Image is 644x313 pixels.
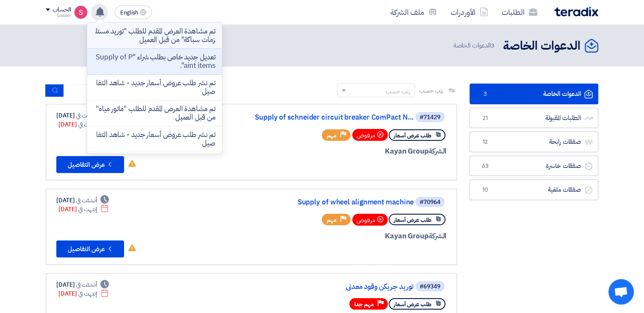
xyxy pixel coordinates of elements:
div: #69349 [420,284,440,290]
span: الشركة [428,146,447,156]
p: تم نشر طلب عروض أسعار جديد - شاهد التفاصيل [94,79,215,96]
span: أنشئت في [76,196,97,205]
div: Gasser [46,13,71,18]
span: 21 [480,114,490,123]
div: رتب حسب [386,87,410,96]
span: 63 [480,162,490,170]
div: الحساب [53,6,71,14]
span: الشركة [428,231,447,241]
span: 3 [491,41,495,50]
div: [DATE] [58,289,109,298]
a: ملف الشركة [384,2,444,22]
span: إنتهت في [78,205,97,214]
span: 3 [480,90,490,98]
div: Kayan Group [243,231,446,242]
a: صفقات رابحة12 [470,131,598,152]
h2: الدعوات الخاصة [503,38,580,54]
span: طلب عرض أسعار [394,216,431,224]
button: English [115,6,152,19]
span: أنشئت في [76,280,97,289]
span: إنتهت في [78,120,97,129]
img: unnamed_1748516558010.png [74,6,88,19]
a: Supply of schneider circuit breaker ComPact N... [244,114,414,121]
div: #70964 [420,199,440,205]
div: Kayan Group [243,146,446,157]
p: تم نشر طلب عروض أسعار جديد - شاهد التفاصيل [94,131,215,148]
div: #71429 [420,115,440,120]
span: 12 [480,138,490,146]
button: عرض التفاصيل [56,156,124,173]
div: [DATE] [58,205,109,214]
span: مهم [327,216,337,224]
div: [DATE] [56,196,109,205]
span: مهم جدا [354,300,374,308]
div: مرفوض [352,129,388,141]
div: [DATE] [58,120,109,129]
a: الأوردرات [444,2,495,22]
span: الدعوات الخاصة [453,41,496,50]
div: Open chat [608,279,634,305]
a: الطلبات المقبولة21 [470,108,598,129]
div: [DATE] [56,280,109,289]
span: رتب حسب [419,86,443,95]
a: الدعوات الخاصة3 [470,84,598,104]
p: تعديل جديد خاص بطلب شراء "Supply of Paint items". [94,53,215,70]
div: [DATE] [56,111,109,120]
img: Teradix logo [554,7,598,17]
span: طلب عرض أسعار [394,300,431,308]
span: English [120,10,138,16]
input: ابحث بعنوان أو رقم الطلب [64,84,182,97]
p: تم مشاهدة العرض المقدم للطلب "توريد مستلزمات سباكة" من قبل العميل [94,27,215,44]
span: طلب عرض أسعار [394,131,431,140]
p: تم مشاهدة العرض المقدم للطلب "ماتور مياه" من قبل العميل [94,105,215,122]
span: أنشئت في [76,111,97,120]
a: الطلبات [495,2,544,22]
a: توريد جريكن وقود معدني [244,283,414,291]
div: مرفوض [352,214,388,226]
a: صفقات خاسرة63 [470,156,598,176]
span: مهم [327,131,337,140]
button: عرض التفاصيل [56,240,124,257]
a: Supply of wheel alignment machine [244,198,414,206]
span: 10 [480,186,490,194]
span: إنتهت في [78,289,97,298]
a: صفقات ملغية10 [470,179,598,200]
